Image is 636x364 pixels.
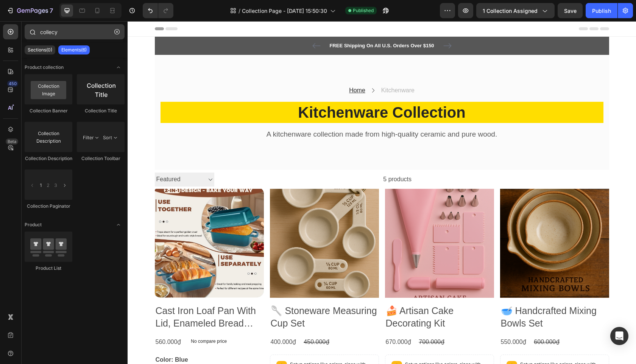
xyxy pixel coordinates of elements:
a: Cast Iron Loaf Pan With Lid, Enameled Bread Loaf Pan For Homemade Bread Sourdough, 2 In 1 Loaf Pa... [27,168,136,277]
p: 7 [50,6,53,15]
div: Publish [592,7,611,15]
button: 7 [3,3,56,18]
span: Save [564,8,577,14]
div: Undo/Redo [143,3,173,18]
p: Kitchenware [254,65,287,74]
button: Save [558,3,583,18]
span: Product [25,221,42,228]
h2: 🥣 Handcrafted Mixing Bowls Set [373,283,482,309]
div: Collection Title [77,107,125,114]
h2: Kitchenware Collection [33,81,476,102]
input: Search Sections & Elements [25,24,125,39]
div: Beta [6,138,18,145]
span: Published [353,7,374,14]
div: 700.000₫ [290,315,318,327]
button: Publish [586,3,617,18]
span: Collection Page - [DATE] 15:50:30 [242,7,327,15]
div: 600.000₫ [405,315,433,327]
span: Product collection [25,64,64,71]
div: Collection Paginator [25,203,72,210]
div: 450 [7,81,18,87]
p: Setup options like colors, sizes with product variant. [393,340,475,362]
div: 400.000₫ [142,315,170,327]
div: 670.000₫ [257,315,285,327]
div: 450.000₫ [175,315,203,327]
a: 🥣 Handcrafted Mixing Bowls Set [373,168,482,277]
h2: 🍰 Artisan Cake Decorating Kit [257,283,366,309]
div: Collection Description [25,155,72,162]
a: 🥄 Stoneware Measuring Cup Set [142,168,251,277]
span: Toggle open [112,61,125,73]
div: Collection Banner [25,107,72,114]
p: No compare price [63,318,99,322]
div: 5 products [87,149,284,168]
h2: Cast Iron Loaf Pan With Lid, Enameled Bread Loaf Pan For Homemade Bread Sourdough, 2 In 1 Loaf Pa... [27,283,136,309]
p: Sections(0) [28,47,52,53]
span: Toggle open [112,219,125,231]
span: 1 collection assigned [483,7,538,15]
p: Setup options like colors, sizes with product variant. [162,340,245,362]
div: Collection Toolbar [77,155,125,162]
p: Setup options like colors, sizes with product variant. [277,340,360,362]
div: 560.000₫ [27,315,55,327]
p: A kitchenware collection made from high-quality ceramic and pure wood. [34,109,475,118]
a: Home [221,66,238,72]
h2: 🥄 Stoneware Measuring Cup Set [142,283,251,309]
div: 550.000₫ [373,315,400,327]
p: Elements(6) [61,47,87,53]
a: 🍰 Artisan Cake Decorating Kit [257,168,366,277]
div: Product List [25,265,72,272]
legend: Color: Blue [27,333,61,344]
div: Open Intercom Messenger [610,327,628,345]
span: / [238,7,240,15]
button: 1 collection assigned [476,3,555,18]
iframe: Design area [128,21,636,364]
